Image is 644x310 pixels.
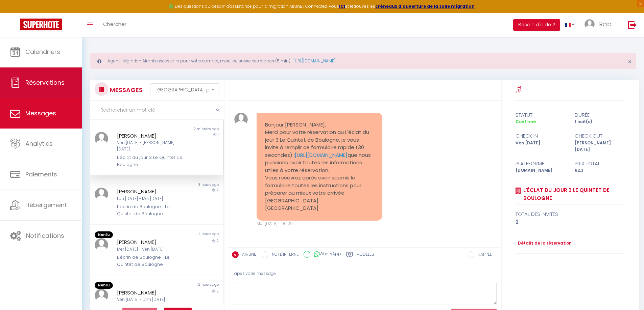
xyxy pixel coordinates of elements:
pre: Bonjour [PERSON_NAME], Merci pour votre réservation au L'éclat du jour 3 Le Quintet de Boulogne, ... [265,121,374,212]
img: ... [585,19,595,29]
div: check out [570,132,629,140]
div: Mer [DATE] 11:06:29 [257,221,382,227]
span: Paiements [25,170,57,178]
img: ... [95,289,108,302]
span: Non lu [95,282,113,289]
div: [PERSON_NAME] [117,188,186,196]
div: [DOMAIN_NAME] [511,167,570,174]
div: L'écrin de Boulogne 1 Le Quintet de Boulogne [117,203,186,217]
div: Ven [DATE] - Dim [DATE] [117,297,186,303]
img: ... [95,238,108,252]
label: WhatsApp [310,251,341,258]
div: Prix total [570,160,629,168]
button: Ouvrir le widget de chat LiveChat [5,3,26,23]
div: 2 [516,218,625,226]
a: ... Rabi [579,13,621,37]
span: Hébergement [25,201,67,209]
div: total des invités [516,210,625,218]
span: 2 [217,188,219,193]
a: ICI [339,3,345,9]
div: Ven [DATE] - [PERSON_NAME] [DATE] [117,140,186,152]
div: 12 hours ago [157,282,223,289]
label: Modèles [356,251,374,260]
img: Super Booking [20,19,62,30]
label: RAPPEL [474,251,492,259]
div: 3 hours ago [157,182,223,188]
span: 1 [218,132,219,137]
span: Analytics [25,139,53,148]
button: Close [628,59,631,65]
div: [PERSON_NAME] [117,132,186,140]
div: check in [511,132,570,140]
div: Ven [DATE] [511,140,570,153]
div: 2 minutes ago [157,126,223,132]
span: Rabi [599,20,613,28]
input: Rechercher un mot clé [90,101,224,120]
h3: MESSAGES [108,82,143,97]
a: créneaux d'ouverture de la salle migration [375,3,475,9]
img: ... [234,113,248,126]
img: ... [95,132,108,145]
span: Chercher [103,21,126,28]
div: L'écrin de Boulogne 1 Le Quintet de Boulogne [117,254,186,268]
a: L'éclat du jour 3 Le Quintet de Boulogne [521,186,625,202]
span: 2 [217,289,219,294]
span: Non lu [95,231,113,238]
a: [URL][DOMAIN_NAME] [295,151,348,159]
div: Plateforme [511,160,570,168]
button: Besoin d'aide ? [513,19,560,31]
a: Chercher [98,13,132,37]
a: [URL][DOMAIN_NAME] [293,58,335,64]
span: Réservations [25,78,65,87]
label: AIRBNB [239,251,257,259]
div: statut [511,111,570,119]
span: Calendriers [25,48,60,56]
div: 62.3 [570,167,629,174]
label: NOTE INTERNE [268,251,299,259]
div: Urgent : Migration Airbnb nécessaire pour votre compte, merci de suivre ces étapes (5 min) - [90,53,636,69]
img: ... [95,188,108,201]
div: [PERSON_NAME] [DATE] [570,140,629,153]
span: 2 [217,238,219,243]
div: durée [570,111,629,119]
a: Détails de la réservation [516,240,572,247]
div: [PERSON_NAME] [117,289,186,297]
div: Tapez votre message [232,265,497,282]
span: Notifications [26,231,64,240]
span: × [628,57,631,66]
div: Lun [DATE] - Mer [DATE] [117,196,186,202]
div: Mer [DATE] - Ven [DATE] [117,246,186,253]
div: L'éclat du jour 3 Le Quintet de Boulogne [117,154,186,168]
div: 4 hours ago [157,231,223,238]
span: Confirmé [516,119,536,124]
div: 1 nuit(s) [570,119,629,125]
img: logout [628,21,637,29]
div: [PERSON_NAME] [117,238,186,246]
span: Messages [25,109,56,117]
